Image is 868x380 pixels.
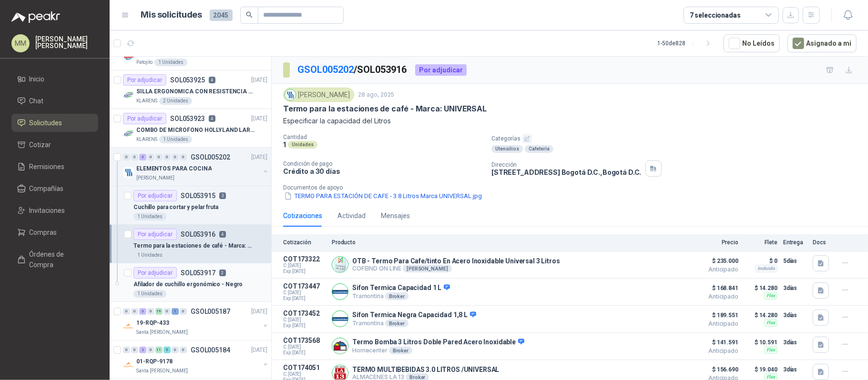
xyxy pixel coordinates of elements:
div: 2 [139,347,146,353]
p: 28 ago, 2025 [358,90,394,100]
span: C: [DATE] [283,263,326,269]
p: COT173322 [283,255,326,263]
p: COT174051 [283,364,326,371]
p: KLARENS [136,97,157,105]
p: 3 días [783,337,807,348]
div: Unidades [288,141,317,149]
p: [DATE] [251,307,267,316]
img: Company Logo [123,167,134,178]
p: Categorías [491,134,864,143]
a: Remisiones [11,158,98,176]
p: $ 19.040 [744,364,777,375]
p: Dirección [491,161,641,168]
p: 1 [283,140,286,149]
img: Company Logo [332,311,348,327]
div: Actividad [337,210,366,221]
span: Compañías [30,183,64,194]
p: Crédito a 30 días [283,167,484,175]
p: COMBO DE MICROFONO HOLLYLAND LARK M2 [136,126,255,135]
img: Company Logo [332,257,348,272]
div: 1 Unidades [154,59,187,66]
a: Invitaciones [11,201,98,220]
a: Por adjudicarSOL0539172Afilador de cuchillo ergonómico - Negro1 Unidades [110,263,271,302]
a: Por adjudicarSOL0539254[DATE] Company LogoSILLA ERGONOMICA CON RESISTENCIA A 150KGKLARENS2 Unidades [110,70,271,109]
p: TERMO MULTIBEBIDAS 3.0 LITROS /UNIVERSAL [352,366,499,373]
span: Compras [30,227,57,238]
p: GSOL005202 [191,154,230,160]
p: $ 14.280 [744,310,777,321]
p: 4 [219,231,226,238]
a: Compras [11,223,98,241]
div: 7 seleccionadas [690,10,741,20]
div: 0 [180,347,187,353]
p: Termo Bomba 3 Litros Doble Pared Acero Inoxidable [352,338,524,347]
span: Invitaciones [30,205,65,216]
p: Entrega [783,239,807,246]
div: 3 [139,154,146,160]
div: [PERSON_NAME] [283,88,354,102]
img: Company Logo [123,128,134,140]
p: ELEMENTOS PARA COCINA [136,164,212,173]
span: Anticipado [691,267,738,272]
div: Broker [385,320,408,327]
a: 0 0 2 0 11 5 0 0 GSOL005184[DATE] Company Logo01-RQP-9178Santa [PERSON_NAME] [123,344,269,375]
p: Flete [744,239,777,246]
p: 4 [209,77,215,83]
p: 3 días [783,282,807,294]
div: Flex [764,346,777,354]
p: Afilador de cuchillo ergonómico - Negro [133,280,243,289]
p: [PERSON_NAME] [PERSON_NAME] [35,36,98,49]
p: [DATE] [251,114,267,123]
p: Santa [PERSON_NAME] [136,367,188,375]
p: Precio [691,239,738,246]
div: 0 [163,308,171,315]
p: / SOL053916 [297,62,408,77]
span: Exp: [DATE] [283,323,326,329]
div: Por adjudicar [133,267,177,279]
div: Flex [764,292,777,300]
span: $ 141.591 [691,337,738,348]
button: No Leídos [724,34,780,52]
div: Broker [389,347,412,354]
span: C: [DATE] [283,371,326,377]
a: Por adjudicarSOL0539153Cuchillo para cortar y pelar fruta1 Unidades [110,186,271,225]
div: 0 [123,347,130,353]
span: $ 189.551 [691,310,738,321]
div: 0 [147,154,154,160]
p: COT173447 [283,282,326,290]
p: Homecenter [352,347,524,354]
span: Remisiones [30,161,65,172]
button: Asignado a mi [787,34,857,52]
div: 5 [163,347,171,353]
div: 1 - 50 de 828 [657,36,716,51]
span: C: [DATE] [283,344,326,350]
div: 0 [180,154,187,160]
div: 0 [172,347,179,353]
div: [PERSON_NAME] [403,265,451,272]
a: Órdenes de Compra [11,245,98,274]
span: Exp: [DATE] [283,296,326,301]
p: Cantidad [283,134,484,140]
p: Sifon Termica Negra Capacidad 1,8 L [352,311,476,320]
div: 0 [131,347,138,353]
div: Por adjudicar [133,190,177,201]
p: SOL053925 [170,77,205,83]
p: Termo para la estaciones de café - Marca: UNIVERSAL [283,104,487,114]
p: Tramontina [352,292,450,300]
div: Mensajes [381,210,410,221]
div: Broker [385,292,408,300]
div: 0 [147,347,154,353]
div: 1 Unidades [133,290,166,298]
div: 0 [131,308,138,315]
p: [DATE] [251,346,267,355]
p: SOL053917 [181,270,215,276]
div: 19 [155,308,163,315]
button: TERMO PARA ESTACIÓN DE CAFE - 3.8 Litros Marca UNIVERSAL.jpg [283,191,483,201]
span: $ 156.690 [691,364,738,375]
p: Cotización [283,239,326,246]
span: Solicitudes [30,118,62,128]
span: 2045 [210,10,233,21]
a: Inicio [11,70,98,88]
div: MM [11,34,30,52]
a: Por adjudicarSOL0539234[DATE] Company LogoCOMBO DE MICROFONO HOLLYLAND LARK M2KLARENS1 Unidades [110,109,271,148]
